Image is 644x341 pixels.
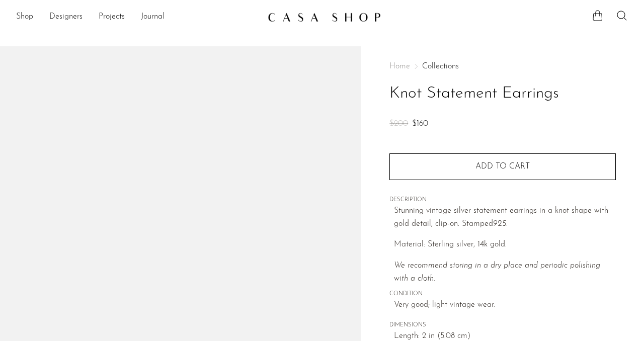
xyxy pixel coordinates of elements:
[16,9,260,26] nav: Desktop navigation
[389,120,408,128] span: $200
[422,62,459,70] a: Collections
[394,262,600,283] i: We recommend storing in a dry place and periodic polishing with a cloth.
[16,9,260,26] ul: NEW HEADER MENU
[16,11,33,24] a: Shop
[49,11,83,24] a: Designers
[394,205,616,230] p: Stunning vintage silver statement earrings in a knot shape with gold detail, clip-on. Stamped
[389,196,616,205] span: DESCRIPTION
[389,62,616,70] nav: Breadcrumbs
[412,120,428,128] span: $160
[389,81,616,107] h1: Knot Statement Earrings
[389,62,410,70] span: Home
[99,11,125,24] a: Projects
[389,153,616,180] button: Add to cart
[475,162,530,170] span: Add to cart
[389,290,616,299] span: CONDITION
[394,299,616,312] span: Very good; light vintage wear.
[389,321,616,330] span: DIMENSIONS
[141,11,165,24] a: Journal
[394,238,616,251] p: Material: Sterling silver, 14k gold.
[493,220,508,228] em: 925.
